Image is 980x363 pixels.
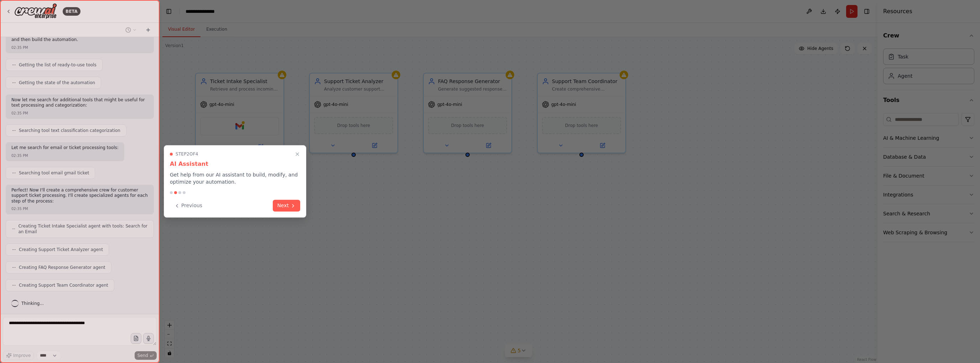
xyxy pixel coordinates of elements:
button: Hide left sidebar [164,6,174,16]
span: Step 2 of 4 [176,151,198,157]
button: Previous [170,200,207,211]
button: Close walkthrough [293,150,302,158]
button: Next [273,200,300,211]
p: Get help from our AI assistant to build, modify, and optimize your automation. [170,171,300,185]
h3: AI Assistant [170,160,300,168]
